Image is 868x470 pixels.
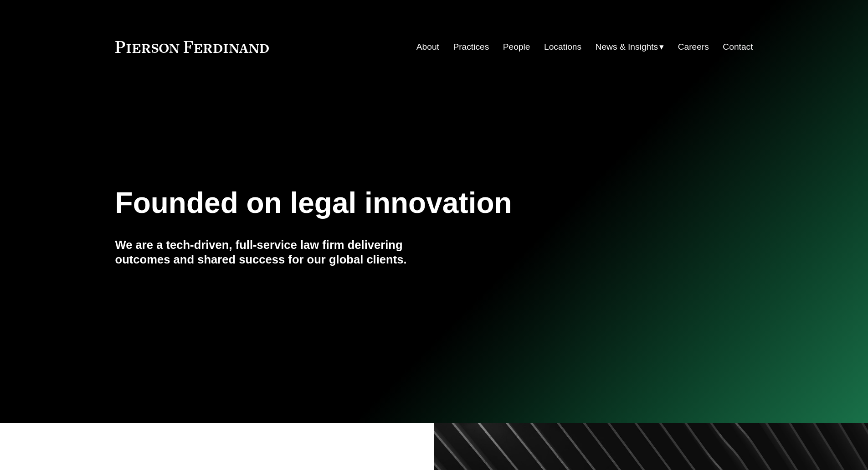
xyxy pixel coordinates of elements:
a: People [503,38,530,56]
a: Careers [678,38,709,56]
h4: We are a tech-driven, full-service law firm delivering outcomes and shared success for our global... [115,238,434,267]
a: About [416,38,439,56]
h1: Founded on legal innovation [115,186,647,220]
span: News & Insights [596,39,658,55]
a: Contact [723,38,753,56]
a: Practices [453,38,489,56]
a: folder dropdown [596,38,664,56]
a: Locations [544,38,581,56]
